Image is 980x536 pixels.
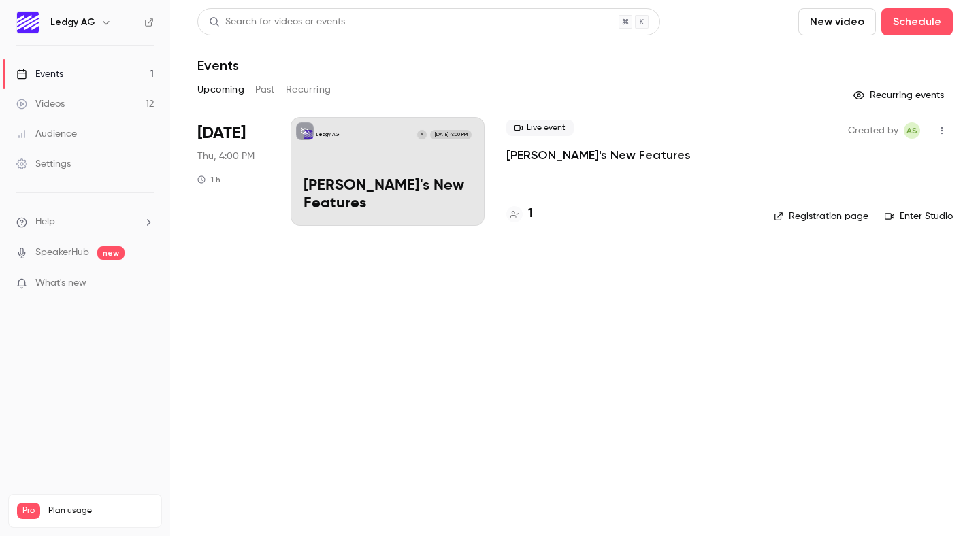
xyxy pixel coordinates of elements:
img: Ledgy AG [17,12,39,33]
a: 1 [506,205,533,223]
div: Events [16,67,63,81]
iframe: Noticeable Trigger [137,278,154,290]
a: SpeakerHub [35,246,89,260]
span: Ana Silva [904,122,920,139]
a: Enter Studio [885,210,953,223]
span: [DATE] [197,122,246,144]
button: New video [798,8,876,35]
button: Recurring events [847,84,953,106]
div: Oct 16 Thu, 4:00 PM (Europe/Zurich) [197,117,269,226]
button: Past [255,79,275,101]
a: Registration page [774,210,868,223]
span: Live event [506,120,574,136]
div: Search for videos or events [209,15,345,29]
span: Plan usage [48,505,153,516]
span: Pro [17,503,40,519]
span: Thu, 4:00 PM [197,150,255,163]
h6: Ledgy AG [50,16,95,29]
div: 1 h [197,174,220,185]
div: Videos [16,97,65,111]
div: Settings [16,157,71,171]
h1: Events [197,57,239,73]
li: help-dropdown-opener [16,215,154,229]
span: AS [906,122,917,139]
a: [PERSON_NAME]'s New Features [506,147,691,163]
p: [PERSON_NAME]'s New Features [304,178,472,213]
div: A [416,129,427,140]
span: new [97,246,125,260]
span: Help [35,215,55,229]
h4: 1 [528,205,533,223]
button: Upcoming [197,79,244,101]
button: Recurring [286,79,331,101]
span: [DATE] 4:00 PM [430,130,471,139]
span: What's new [35,276,86,290]
span: Created by [848,122,898,139]
a: Ledgy's New FeaturesLedgy AGA[DATE] 4:00 PM[PERSON_NAME]'s New Features [291,117,485,226]
div: Audience [16,127,77,141]
button: Schedule [881,8,953,35]
p: Ledgy AG [316,131,340,138]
